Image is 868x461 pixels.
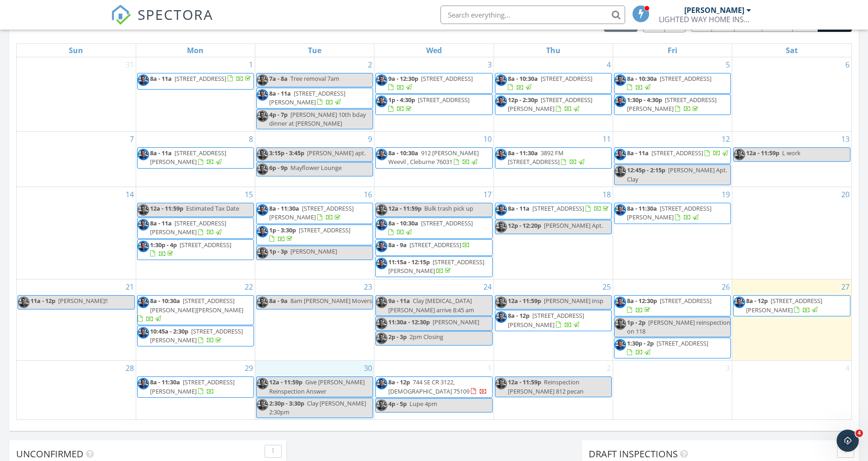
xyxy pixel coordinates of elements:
[424,204,473,212] span: Bulk trash pick up
[784,44,800,57] a: Saturday
[615,149,626,160] img: spectora2.jpg
[67,44,85,57] a: Sunday
[257,74,268,86] img: spectora2.jpg
[137,147,254,168] a: 8a - 11a [STREET_ADDRESS][PERSON_NAME]
[440,6,625,24] input: Search everything...
[255,132,374,187] td: Go to September 9, 2025
[257,204,268,216] img: spectora2.jpg
[627,166,665,174] span: 12:45p - 2:15p
[746,297,822,314] span: [STREET_ADDRESS][PERSON_NAME]
[410,333,443,341] span: 2pm Closing
[374,132,494,187] td: Go to September 10, 2025
[627,339,654,347] span: 1:30p - 2p
[256,203,373,224] a: 8a - 11:30a [STREET_ADDRESS][PERSON_NAME]
[269,74,288,83] span: 7a - 8a
[124,279,136,294] a: Go to September 21, 2025
[495,147,612,168] a: 8a - 11:30a 3892 FM [STREET_ADDRESS]
[627,204,657,212] span: 8a - 11:30a
[495,204,507,216] img: spectora2.jpg
[388,241,407,249] span: 8a - 9a
[544,297,603,305] span: [PERSON_NAME] insp
[137,218,254,238] a: 8a - 11a [STREET_ADDRESS][PERSON_NAME]
[508,149,538,157] span: 8a - 11:30a
[269,149,304,157] span: 3:15p - 3:45p
[256,224,373,245] a: 1p - 3:30p [STREET_ADDRESS]
[111,5,131,25] img: The Best Home Inspection Software - Spectora
[494,57,613,132] td: Go to September 4, 2025
[508,96,592,113] a: 12p - 2:30p [STREET_ADDRESS][PERSON_NAME]
[138,378,149,389] img: spectora2.jpg
[746,149,779,157] span: 12a - 11:59p
[269,399,366,416] span: Clay [PERSON_NAME] 2:30pm
[746,297,822,314] a: 8a - 12p [STREET_ADDRESS][PERSON_NAME]
[495,378,507,389] img: spectora2.jpg
[150,327,243,344] span: [STREET_ADDRESS][PERSON_NAME]
[615,96,626,107] img: spectora2.jpg
[508,74,538,83] span: 8a - 10:30a
[837,430,859,452] iframe: Intercom live chat
[418,96,470,104] span: [STREET_ADDRESS]
[388,219,418,227] span: 8a - 10:30a
[627,96,717,113] span: [STREET_ADDRESS][PERSON_NAME]
[508,311,530,320] span: 8a - 12p
[128,132,136,146] a: Go to September 7, 2025
[732,279,851,361] td: Go to September 27, 2025
[150,219,172,227] span: 8a - 11a
[486,361,494,376] a: Go to October 1, 2025
[362,279,374,294] a: Go to September 23, 2025
[375,239,492,256] a: 8a - 9a [STREET_ADDRESS]
[433,318,479,326] span: [PERSON_NAME]
[257,164,268,175] img: spectora2.jpg
[376,297,387,308] img: spectora2.jpg
[366,57,374,72] a: Go to September 2, 2025
[269,378,302,386] span: 12a - 11:59p
[544,44,562,57] a: Thursday
[601,187,613,202] a: Go to September 18, 2025
[733,295,850,316] a: 8a - 12p [STREET_ADDRESS][PERSON_NAME]
[269,247,288,255] span: 1p - 3p
[257,399,268,411] img: spectora2.jpg
[150,74,172,83] span: 8a - 11a
[374,187,494,279] td: Go to September 17, 2025
[589,448,678,460] span: Draft Inspections
[186,204,239,212] span: Estimated Tax Date
[388,333,407,341] span: 2p - 3p
[362,187,374,202] a: Go to September 16, 2025
[495,94,612,115] a: 12p - 2:30p [STREET_ADDRESS][PERSON_NAME]
[374,57,494,132] td: Go to September 3, 2025
[605,361,613,376] a: Go to October 2, 2025
[613,279,732,361] td: Go to September 26, 2025
[615,318,626,330] img: spectora2.jpg
[732,361,851,420] td: Go to October 4, 2025
[255,57,374,132] td: Go to September 2, 2025
[615,74,626,86] img: spectora2.jpg
[375,147,492,168] a: 8a - 10:30a 912 [PERSON_NAME] Weevil , Cleburne 76031
[482,279,494,294] a: Go to September 24, 2025
[150,241,231,258] a: 1:30p - 4p [STREET_ADDRESS]
[605,57,613,72] a: Go to September 4, 2025
[724,57,732,72] a: Go to September 5, 2025
[388,378,410,386] span: 8a - 12p
[138,5,213,24] span: SPECTORA
[732,57,851,132] td: Go to September 6, 2025
[137,295,254,325] a: 8a - 10:30a [STREET_ADDRESS][PERSON_NAME][PERSON_NAME]
[150,219,226,236] span: [STREET_ADDRESS][PERSON_NAME]
[388,219,473,236] a: 8a - 10:30a [STREET_ADDRESS]
[613,187,732,279] td: Go to September 19, 2025
[17,57,136,132] td: Go to August 31, 2025
[627,204,711,221] span: [STREET_ADDRESS][PERSON_NAME]
[388,258,484,275] span: [STREET_ADDRESS][PERSON_NAME]
[627,96,662,104] span: 1:30p - 4:30p
[388,241,470,249] a: 8a - 9a [STREET_ADDRESS]
[366,132,374,146] a: Go to September 9, 2025
[666,44,679,57] a: Friday
[532,204,584,212] span: [STREET_ADDRESS]
[137,239,254,260] a: 1:30p - 4p [STREET_ADDRESS]
[627,96,717,113] a: 1:30p - 4:30p [STREET_ADDRESS][PERSON_NAME]
[138,149,149,160] img: spectora2.jpg
[388,74,418,83] span: 9a - 12:30p
[269,89,291,97] span: 8a - 11a
[150,297,180,305] span: 8a - 10:30a
[17,279,136,361] td: Go to September 21, 2025
[243,187,255,202] a: Go to September 15, 2025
